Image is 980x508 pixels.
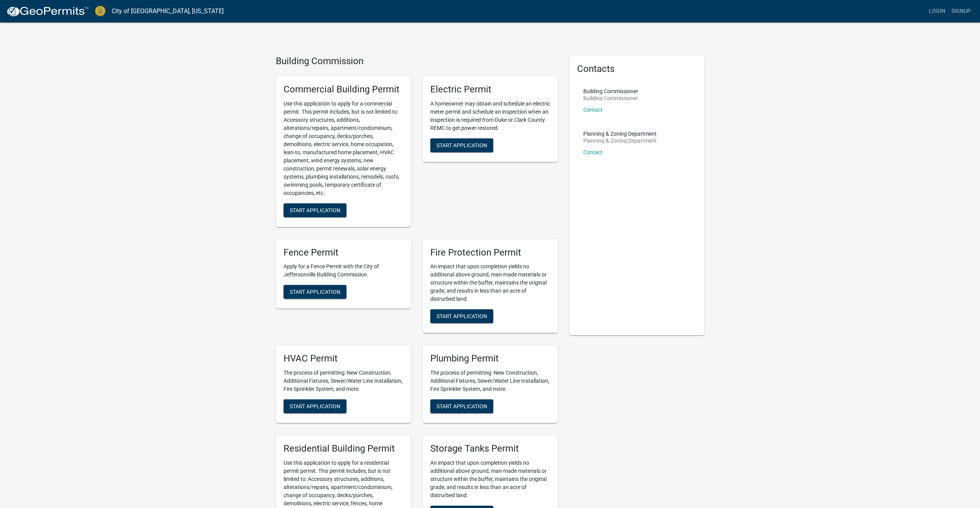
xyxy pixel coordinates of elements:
p: Use this application to apply for a commercial permit. This permit includes, but is not limited t... [284,100,403,197]
a: Contact [583,107,603,113]
a: Signup [948,4,974,19]
h5: Fire Protection Permit [430,247,550,258]
p: Building Commissioner [583,95,638,101]
h5: Commercial Building Permit [284,84,403,95]
p: Building Commissioner [583,89,638,94]
button: Start Application [430,309,493,323]
button: Start Application [284,203,346,217]
a: Contact [583,149,603,155]
p: The process of permitting: New Construction, Additional Fixtures, Sewer/Water Line Installation, ... [284,369,403,393]
a: Login [926,4,948,19]
p: An impact that upon completion yields no additional above ground, man-made materials or structure... [430,263,550,303]
h5: Residential Building Permit [284,443,403,454]
button: Start Application [284,399,346,413]
p: Planning & Zoning Department [583,131,657,136]
button: Start Application [430,399,493,413]
button: Start Application [284,285,346,299]
p: A homeowner may obtain and schedule an electric meter permit and schedule an inspection when an i... [430,100,550,132]
span: Start Application [290,289,340,295]
img: City of Jeffersonville, Indiana [95,6,105,16]
p: The process of permitting: New Construction, Additional Fixtures, Sewer/Water Line Installation, ... [430,369,550,393]
h5: Plumbing Permit [430,353,550,364]
h5: Electric Permit [430,84,550,95]
h4: Building Commission [276,56,558,67]
button: Start Application [430,138,493,152]
h5: Fence Permit [284,247,403,258]
h5: Contacts [577,63,697,75]
span: Start Application [436,142,487,148]
span: Start Application [436,403,487,409]
p: Planning & Zoning Department [583,138,657,143]
p: Apply for a Fence Permit with the City of Jeffersonville Building Commission. [284,263,403,279]
p: An impact that upon completion yields no additional above ground, man-made materials or structure... [430,459,550,499]
a: City of [GEOGRAPHIC_DATA], [US_STATE] [112,5,224,18]
span: Start Application [436,313,487,319]
span: Start Application [290,207,340,213]
span: Start Application [290,403,340,409]
h5: Storage Tanks Permit [430,443,550,454]
h5: HVAC Permit [284,353,403,364]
